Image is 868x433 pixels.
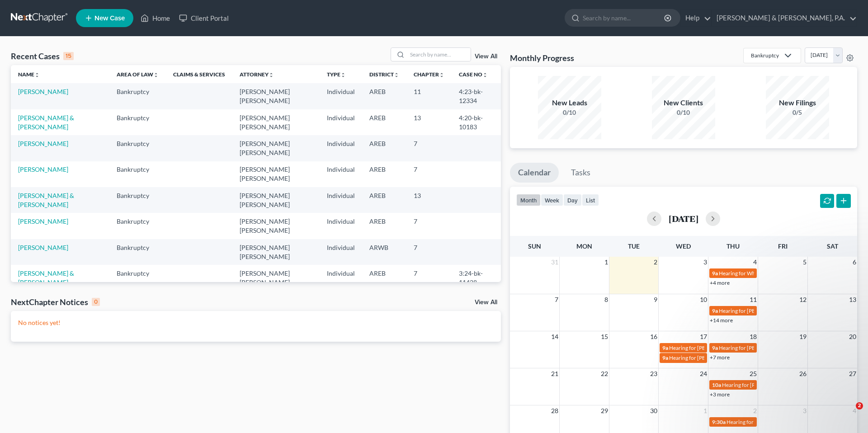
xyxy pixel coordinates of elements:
span: 3 [802,405,807,416]
td: Bankruptcy [109,83,166,109]
td: AREB [362,135,406,161]
a: Tasks [563,163,599,183]
a: [PERSON_NAME] [18,244,68,251]
span: 9 [653,294,658,305]
div: Bankruptcy [751,52,779,59]
td: 13 [406,187,452,213]
a: Attorneyunfold_more [240,71,274,78]
a: View All [475,53,497,60]
td: Individual [320,109,362,135]
th: Claims & Services [166,65,232,83]
td: Individual [320,83,362,109]
a: [PERSON_NAME] [18,165,68,173]
td: Individual [320,213,362,239]
td: Bankruptcy [109,265,166,291]
td: [PERSON_NAME] [PERSON_NAME] [232,161,320,187]
a: Client Portal [175,10,233,26]
span: Wed [676,242,691,250]
td: Bankruptcy [109,161,166,187]
a: [PERSON_NAME] & [PERSON_NAME] [18,192,74,208]
span: 2 [856,402,863,409]
td: 3:24-bk-11428 [452,265,501,291]
td: 11 [406,83,452,109]
span: 1 [703,405,708,416]
span: 3 [703,257,708,268]
a: [PERSON_NAME] & [PERSON_NAME] [18,269,74,286]
span: 4 [752,257,758,268]
span: 30 [649,405,658,416]
a: Calendar [510,163,559,183]
input: Search by name... [583,9,665,26]
a: Nameunfold_more [18,71,40,78]
td: Individual [320,239,362,265]
div: 0/10 [538,108,601,117]
div: New Leads [538,98,601,108]
span: Tue [628,242,640,250]
span: 15 [600,331,609,342]
span: 16 [649,331,658,342]
td: [PERSON_NAME] [PERSON_NAME] [232,109,320,135]
td: [PERSON_NAME] [PERSON_NAME] [232,187,320,213]
i: unfold_more [394,72,399,78]
span: 22 [600,368,609,379]
div: NextChapter Notices [11,297,100,307]
a: Typeunfold_more [327,71,346,78]
td: 13 [406,109,452,135]
td: AREB [362,161,406,187]
span: 14 [550,331,559,342]
div: 15 [63,52,74,60]
span: 2 [752,405,758,416]
div: Recent Cases [11,51,74,61]
span: Mon [576,242,592,250]
span: 9a [662,354,668,361]
span: 28 [550,405,559,416]
i: unfold_more [153,72,159,78]
span: Fri [778,242,788,250]
div: New Filings [766,98,829,108]
span: New Case [94,15,125,22]
td: AREB [362,265,406,291]
span: 9a [662,344,668,351]
i: unfold_more [269,72,274,78]
span: Hearing for [PERSON_NAME] and [PERSON_NAME] [669,354,793,361]
td: Bankruptcy [109,135,166,161]
input: Search by name... [407,48,471,61]
a: Home [136,10,175,26]
td: 7 [406,265,452,291]
a: Help [681,10,711,26]
a: [PERSON_NAME] & [PERSON_NAME], P.A. [712,10,857,26]
td: Individual [320,161,362,187]
a: Area of Lawunfold_more [117,71,159,78]
span: Sun [528,242,541,250]
td: [PERSON_NAME] [PERSON_NAME] [232,213,320,239]
span: 2 [653,257,658,268]
span: 6 [852,257,857,268]
td: 7 [406,239,452,265]
td: Individual [320,135,362,161]
a: [PERSON_NAME] & [PERSON_NAME] [18,114,74,131]
button: month [516,194,541,206]
button: week [541,194,563,206]
a: Case Nounfold_more [459,71,488,78]
td: Bankruptcy [109,109,166,135]
button: list [582,194,599,206]
a: [PERSON_NAME] [18,217,68,225]
i: unfold_more [34,72,40,78]
span: 5 [802,257,807,268]
a: View All [475,299,497,306]
td: Bankruptcy [109,187,166,213]
span: 29 [600,405,609,416]
td: 7 [406,161,452,187]
td: Bankruptcy [109,239,166,265]
td: ARWB [362,239,406,265]
td: AREB [362,109,406,135]
td: 4:20-bk-10183 [452,109,501,135]
div: New Clients [652,98,715,108]
h2: [DATE] [669,214,698,223]
span: 7 [554,294,559,305]
i: unfold_more [482,72,488,78]
iframe: Intercom live chat [837,402,859,424]
td: [PERSON_NAME] [PERSON_NAME] [232,135,320,161]
td: Individual [320,187,362,213]
td: Individual [320,265,362,291]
